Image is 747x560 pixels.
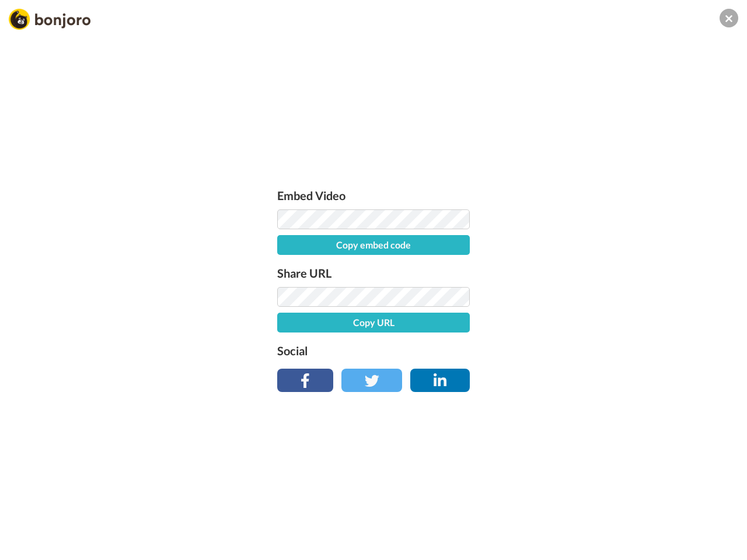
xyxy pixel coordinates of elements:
[277,264,470,282] label: Share URL
[277,313,470,332] button: Copy URL
[277,235,470,255] button: Copy embed code
[9,9,90,30] img: Bonjoro Logo
[277,186,470,205] label: Embed Video
[277,341,470,360] label: Social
